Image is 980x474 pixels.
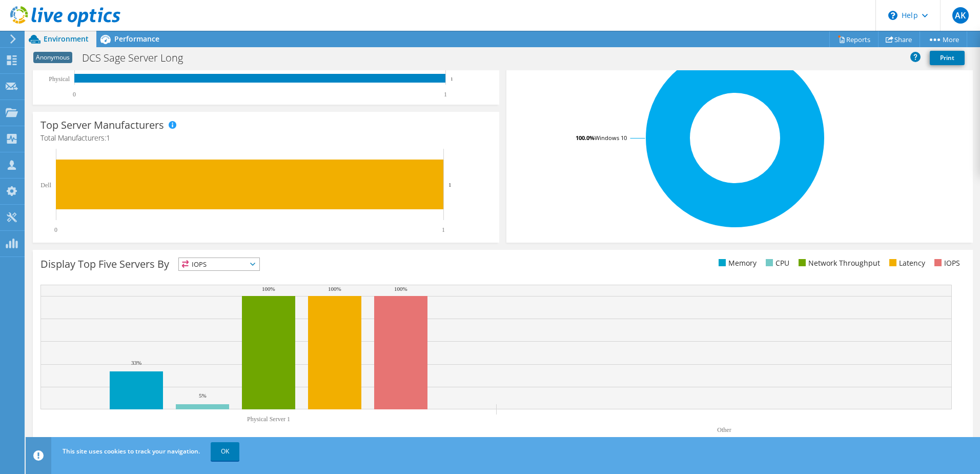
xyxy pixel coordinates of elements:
[595,134,627,142] tspan: Windows 10
[451,76,453,82] text: 1
[887,258,925,269] li: Latency
[40,120,164,131] h3: Top Server Manufacturers
[199,392,207,399] text: 5%
[40,132,492,144] h4: Total Manufacturers:
[878,31,920,47] a: Share
[106,133,110,143] span: 1
[73,91,76,98] text: 0
[114,34,159,44] span: Performance
[716,258,757,269] li: Memory
[262,286,275,292] text: 100%
[448,182,452,188] text: 1
[77,52,199,64] h1: DCS Sage Server Long
[131,360,141,366] text: 33%
[444,91,447,98] text: 1
[763,258,789,269] li: CPU
[442,226,445,233] text: 1
[33,52,72,63] span: Anonymous
[44,34,89,44] span: Environment
[54,226,57,233] text: 0
[829,31,879,47] a: Reports
[888,11,897,20] svg: \n
[247,416,290,423] text: Physical Server 1
[211,442,239,461] a: OK
[796,258,880,269] li: Network Throughput
[920,31,967,47] a: More
[952,7,969,24] span: AK
[932,258,960,269] li: IOPS
[930,51,965,65] a: Print
[179,258,259,270] span: IOPS
[40,182,51,189] text: Dell
[717,426,731,433] text: Other
[328,286,341,292] text: 100%
[63,447,200,456] span: This site uses cookies to track your navigation.
[49,75,70,83] text: Physical
[394,286,407,292] text: 100%
[576,134,595,142] tspan: 100.0%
